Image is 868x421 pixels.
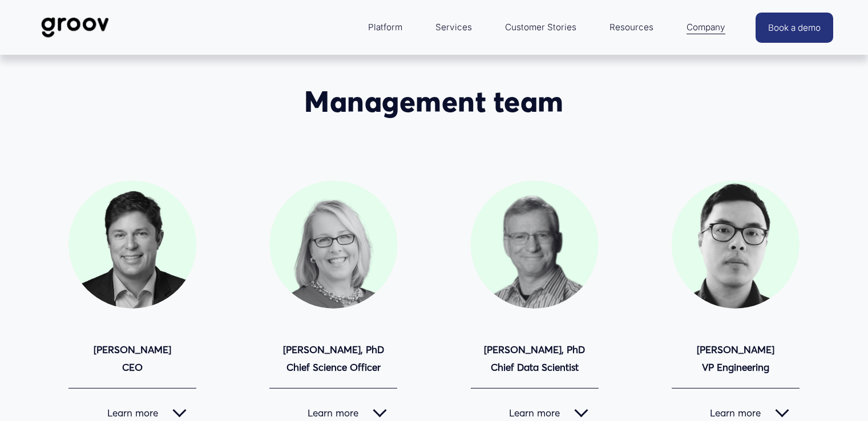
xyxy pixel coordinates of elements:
[756,13,833,43] a: Book a demo
[499,14,582,41] a: Customer Stories
[681,14,731,41] a: folder dropdown
[280,407,373,419] span: Learn more
[94,343,171,373] strong: [PERSON_NAME] CEO
[609,19,653,35] span: Resources
[35,9,115,46] img: Groov | Workplace Science Platform | Unlock Performance | Drive Results
[283,343,384,373] strong: [PERSON_NAME], PhD Chief Science Officer
[368,19,402,35] span: Platform
[430,14,478,41] a: Services
[35,84,833,119] h2: Management team
[484,343,585,373] strong: [PERSON_NAME], PhD Chief Data Scientist
[604,14,659,41] a: folder dropdown
[362,14,408,41] a: folder dropdown
[682,407,776,419] span: Learn more
[697,343,774,373] strong: [PERSON_NAME] VP Engineering
[79,407,172,419] span: Learn more
[687,19,725,35] span: Company
[481,407,575,419] span: Learn more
